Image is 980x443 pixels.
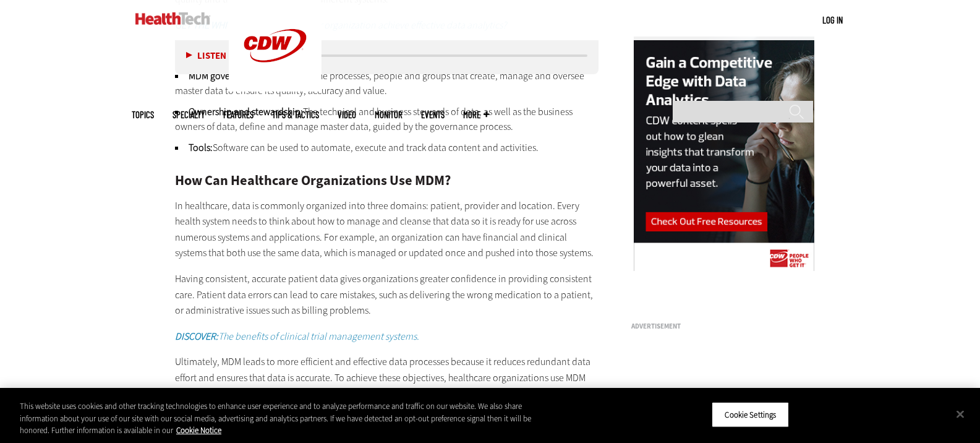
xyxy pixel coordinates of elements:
a: Log in [822,14,843,25]
a: Events [421,110,445,119]
h3: Advertisement [631,323,817,330]
a: CDW [229,82,322,95]
img: Home [135,12,210,25]
p: Ultimately, MDM leads to more efficient and effective data processes because it reduces redundant... [175,354,599,433]
img: data analytics right rail [634,37,814,273]
span: Specialty [173,110,205,119]
p: Having consistent, accurate patient data gives organizations greater confidence in providing cons... [175,271,599,319]
li: Software can be used to automate, execute and track data content and activities. [175,140,599,155]
p: In healthcare, data is commonly organized into three domains: patient, provider and location. Eve... [175,198,599,261]
a: Video [338,110,356,119]
em: The benefits of clinical trial management systems. [175,330,419,343]
button: Close [947,400,974,428]
a: MonITor [375,110,403,119]
a: Informatica [298,387,345,400]
a: More information about your privacy [176,425,221,436]
a: DISCOVER:The benefits of clinical trial management systems. [175,330,419,343]
a: IBM [361,387,376,400]
button: Cookie Settings [712,402,789,428]
strong: DISCOVER: [175,330,218,343]
span: More [463,110,489,119]
div: User menu [822,14,843,27]
div: This website uses cookies and other tracking technologies to enhance user experience and to analy... [20,400,539,437]
span: Topics [132,110,154,119]
a: Features [223,110,254,119]
a: Tips & Tactics [272,110,319,119]
strong: Tools: [189,141,213,154]
h2: How Can Healthcare Organizations Use MDM? [175,174,599,187]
